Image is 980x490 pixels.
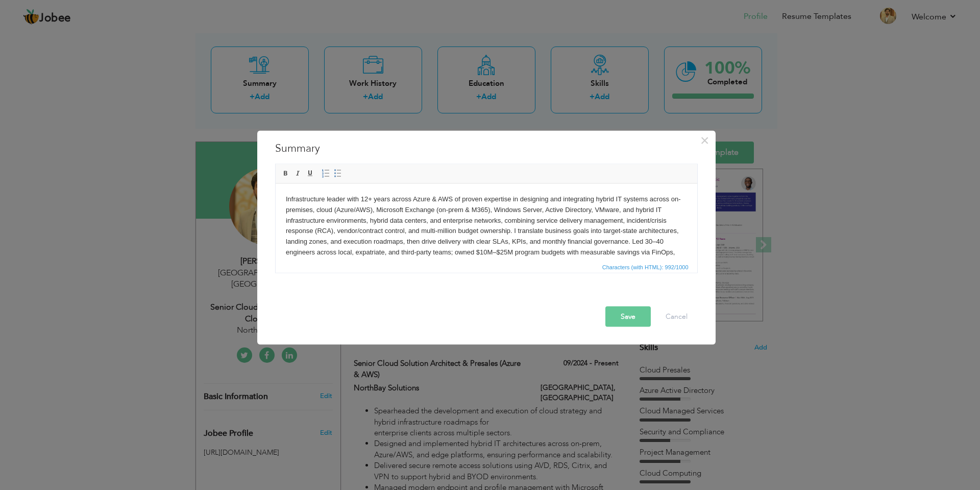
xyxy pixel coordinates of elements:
[280,168,291,179] a: Bold
[605,306,651,326] button: Save
[276,183,697,260] iframe: Rich Text Editor, summaryEditor
[292,168,304,179] a: Italic
[600,262,691,271] span: Characters (with HTML): 992/1000
[305,168,316,179] a: Underline
[10,10,411,95] body: Infrastructure leader with 12+ years across Azure & AWS of proven expertise in designing and inte...
[332,168,344,179] a: Insert/Remove Bulleted List
[600,262,692,271] div: Statistics
[655,306,698,326] button: Cancel
[275,141,698,156] h3: Summary
[697,132,713,148] button: Close
[700,131,709,149] span: ×
[320,168,331,179] a: Insert/Remove Numbered List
